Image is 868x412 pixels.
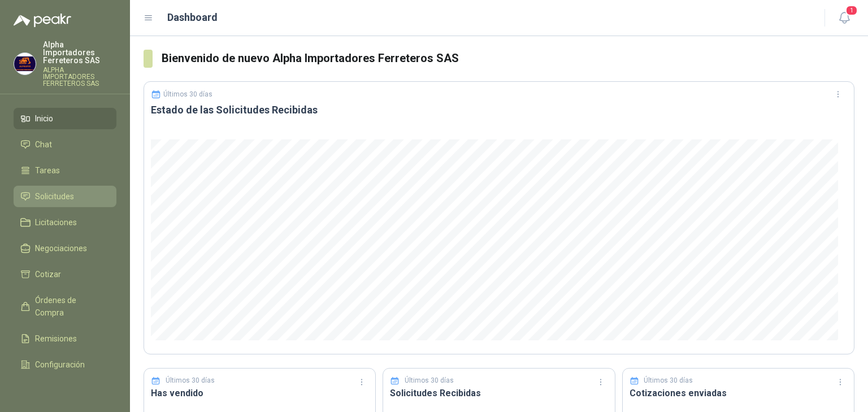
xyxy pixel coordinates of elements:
[14,328,116,349] a: Remisiones
[35,332,77,345] span: Remisiones
[35,216,77,229] span: Licitaciones
[151,386,368,400] h3: Has vendido
[35,164,60,177] span: Tareas
[390,386,607,400] h3: Solicitudes Recibidas
[845,5,858,16] span: 1
[630,386,847,400] h3: Cotizaciones enviadas
[151,103,847,117] h3: Estado de las Solicitudes Recibidas
[35,242,87,255] span: Negociaciones
[35,112,53,125] span: Inicio
[14,238,116,259] a: Negociaciones
[162,50,854,67] h3: Bienvenido de nuevo Alpha Importadores Ferreteros SAS
[35,190,74,203] span: Solicitudes
[166,375,215,386] p: Últimos 30 días
[14,264,116,285] a: Cotizar
[14,160,116,181] a: Tareas
[35,384,99,397] span: Manuales y ayuda
[14,186,116,207] a: Solicitudes
[14,53,36,74] img: Company Logo
[405,375,454,386] p: Últimos 30 días
[14,380,116,401] a: Manuales y ayuda
[14,354,116,375] a: Configuración
[35,294,106,319] span: Órdenes de Compra
[35,268,61,280] span: Cotizar
[644,375,693,386] p: Últimos 30 días
[43,41,116,64] p: Alpha Importadores Ferreteros SAS
[167,10,218,25] h1: Dashboard
[163,90,212,98] p: Últimos 30 días
[35,138,52,151] span: Chat
[43,67,116,87] p: ALPHA IMPORTADORES FERRETEROS SAS
[14,108,116,129] a: Inicio
[14,14,71,27] img: Logo peakr
[14,134,116,155] a: Chat
[14,290,116,323] a: Órdenes de Compra
[14,212,116,233] a: Licitaciones
[834,8,854,28] button: 1
[35,358,85,371] span: Configuración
